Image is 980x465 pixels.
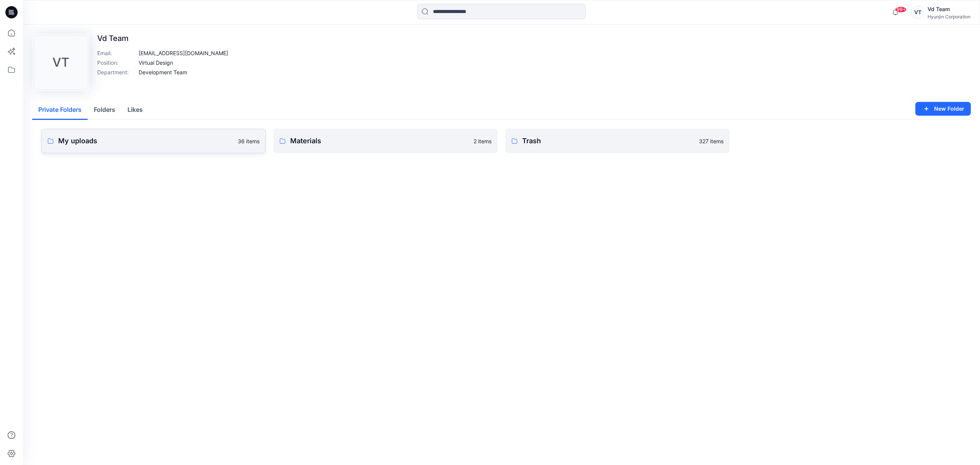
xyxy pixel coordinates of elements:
a: Trash327 items [505,129,730,153]
div: Vd Team [928,5,970,14]
p: 2 items [474,137,492,145]
div: VT [911,5,924,19]
span: 99+ [895,7,906,13]
p: Vd Team [97,34,228,43]
p: My uploads [58,136,233,146]
div: VT [34,35,88,90]
button: Likes [121,100,149,120]
button: New Folder [915,102,971,116]
p: Materials [290,136,469,146]
p: Position : [97,59,136,67]
p: 36 items [238,137,260,145]
p: [EMAIL_ADDRESS][DOMAIN_NAME] [139,49,228,57]
p: Department : [97,68,136,76]
button: Private Folders [32,100,88,120]
p: Trash [522,136,694,146]
a: Materials2 items [273,129,498,153]
p: Email : [97,49,136,57]
p: 327 items [699,137,724,145]
p: Development Team [139,68,187,76]
p: Virtual Design [139,59,173,67]
div: Hyunjin Corporation [928,14,970,20]
button: Folders [88,100,121,120]
a: My uploads36 items [41,129,266,153]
